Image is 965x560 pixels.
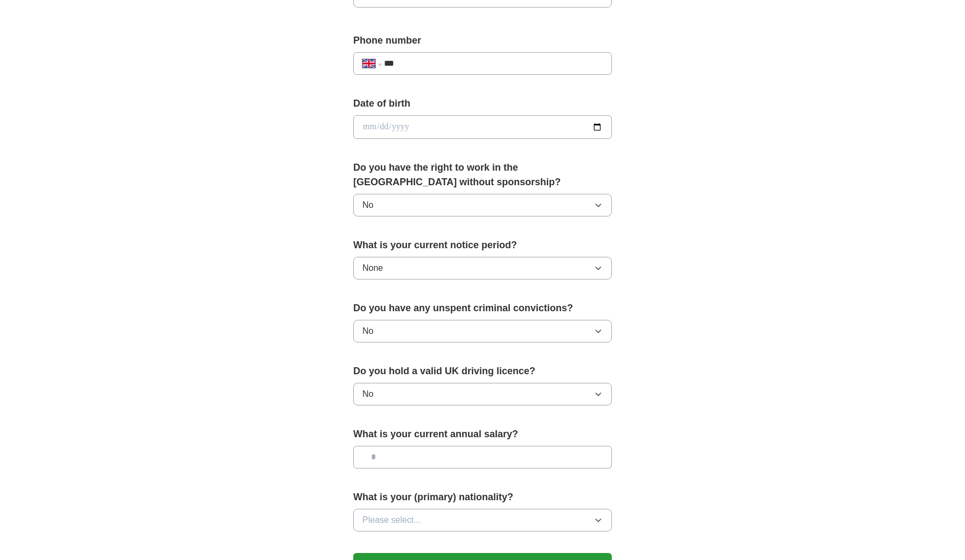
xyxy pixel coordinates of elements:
[353,364,612,379] label: Do you hold a valid UK driving licence?
[362,514,421,527] span: Please select...
[353,509,612,531] button: Please select...
[353,160,612,190] label: Do you have the right to work in the [GEOGRAPHIC_DATA] without sponsorship?
[362,325,373,338] span: No
[353,320,612,342] button: No
[362,199,373,212] span: No
[353,383,612,405] button: No
[353,238,612,253] label: What is your current notice period?
[362,388,373,401] span: No
[353,194,612,216] button: No
[353,301,612,316] label: Do you have any unspent criminal convictions?
[362,262,383,275] span: None
[353,257,612,279] button: None
[353,427,612,442] label: What is your current annual salary?
[353,96,612,111] label: Date of birth
[353,490,612,505] label: What is your (primary) nationality?
[353,33,612,48] label: Phone number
